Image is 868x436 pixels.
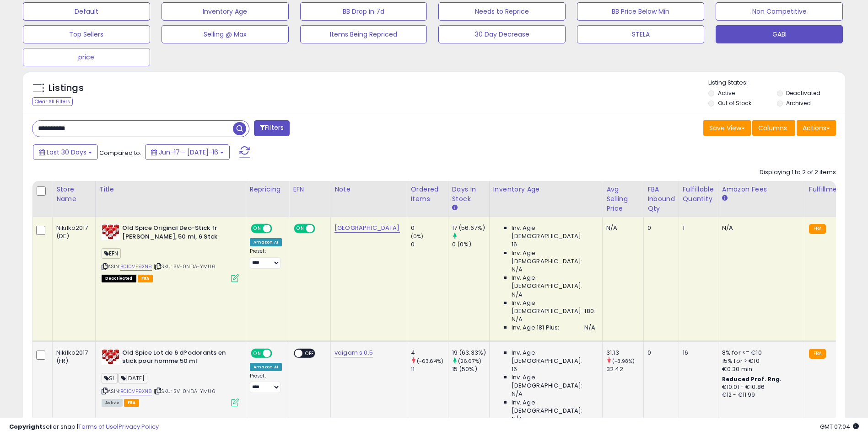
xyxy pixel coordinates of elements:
span: N/A [512,390,523,398]
span: OFF [302,349,317,357]
img: 41FTcQGYdwL._SL40_.jpg [102,224,120,240]
div: Amazon AI [250,238,282,246]
span: EFN [102,248,121,259]
small: (0%) [411,233,424,240]
span: N/A [512,291,523,299]
span: 16 [512,365,517,373]
div: seller snap | | [9,423,159,431]
button: Save View [703,120,751,136]
span: Inv. Age [DEMOGRAPHIC_DATA]: [512,373,595,390]
span: Jun-17 - [DATE]-16 [159,148,218,157]
div: Ordered Items [411,185,444,204]
small: FBA [809,349,826,359]
span: Inv. Age [DEMOGRAPHIC_DATA]: [512,249,595,266]
label: Archived [786,99,811,107]
button: Top Sellers [23,25,150,43]
span: Last 30 Days [47,148,86,157]
span: SL [102,373,118,383]
div: Amazon AI [250,363,282,371]
span: | SKU: SV-0NDA-YMU6 [154,263,216,270]
button: Last 30 Days [33,144,98,160]
div: €12 - €11.99 [722,391,798,399]
label: Out of Stock [718,99,751,107]
span: ON [252,225,263,233]
button: BB Drop in 7d [300,2,427,21]
button: 30 Day Decrease [438,25,566,43]
div: 15 (50%) [452,365,489,373]
div: 32.42 [606,365,643,373]
small: (-63.64%) [417,357,443,365]
span: Inv. Age [DEMOGRAPHIC_DATA]: [512,349,595,365]
div: N/A [606,224,636,232]
div: 16 [683,349,711,357]
div: Title [99,185,242,194]
small: (26.67%) [458,357,481,365]
div: 0 (0%) [452,240,489,249]
span: All listings that are unavailable for purchase on Amazon for any reason other than out-of-stock [102,275,136,282]
button: Inventory Age [162,2,289,21]
div: 4 [411,349,448,357]
div: 1 [683,224,711,232]
span: Columns [758,123,787,133]
span: 16 [512,240,517,249]
div: Nikilko2017 (DE) [56,224,88,240]
div: Avg Selling Price [606,185,640,213]
a: Privacy Policy [119,422,159,431]
div: Store Name [56,185,92,204]
button: Selling @ Max [162,25,289,43]
div: Fulfillment [809,185,846,194]
div: 19 (63.33%) [452,349,489,357]
span: ON [295,225,306,233]
div: 8% for <= €10 [722,349,798,357]
div: Displaying 1 to 2 of 2 items [760,168,836,177]
b: Reduced Prof. Rng. [722,375,782,383]
div: 0 [411,224,448,232]
div: Inventory Age [493,185,598,194]
div: Clear All Filters [32,97,73,106]
button: Columns [752,120,795,136]
small: (-3.98%) [612,357,635,365]
p: Listing States: [708,79,845,87]
span: Inv. Age [DEMOGRAPHIC_DATA]: [512,399,595,415]
div: Nikilko2017 (FR) [56,349,88,365]
button: STELA [577,25,704,43]
a: vdigam s 0.5 [334,348,373,357]
button: Non Competitive [716,2,843,21]
div: EFN [293,185,327,194]
button: Actions [797,120,836,136]
b: Old Spice Original Deo-Stick fr [PERSON_NAME], 50 ml, 6 Stck [122,224,233,243]
div: 15% for > €10 [722,357,798,365]
strong: Copyright [9,422,43,431]
small: FBA [809,224,826,234]
div: Repricing [250,185,285,194]
span: N/A [512,415,523,423]
div: Amazon Fees [722,185,801,194]
a: [GEOGRAPHIC_DATA] [334,223,400,233]
label: Deactivated [786,89,820,97]
a: Terms of Use [78,422,117,431]
div: Days In Stock [452,185,485,204]
div: 0 [647,224,672,232]
button: price [23,48,150,66]
small: Days In Stock. [452,204,458,212]
button: Jun-17 - [DATE]-16 [145,144,230,160]
span: [DATE] [119,373,147,383]
div: 11 [411,365,448,373]
span: N/A [512,266,523,274]
a: B010VF9XN8 [120,388,152,395]
label: Active [718,89,735,97]
span: OFF [314,225,329,233]
div: N/A [722,224,798,232]
button: BB Price Below Min [577,2,704,21]
span: FBA [138,275,153,282]
button: Filters [254,120,290,136]
b: Old Spice Lot de 6 d?odorants en stick pour homme 50 ml [122,349,233,368]
div: 31.13 [606,349,643,357]
h5: Listings [49,82,84,95]
div: 0 [647,349,672,357]
span: OFF [270,349,285,357]
span: N/A [584,324,595,332]
span: All listings currently available for purchase on Amazon [102,399,123,407]
span: | SKU: SV-0NDA-YMU6 [154,388,216,395]
button: Default [23,2,150,21]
